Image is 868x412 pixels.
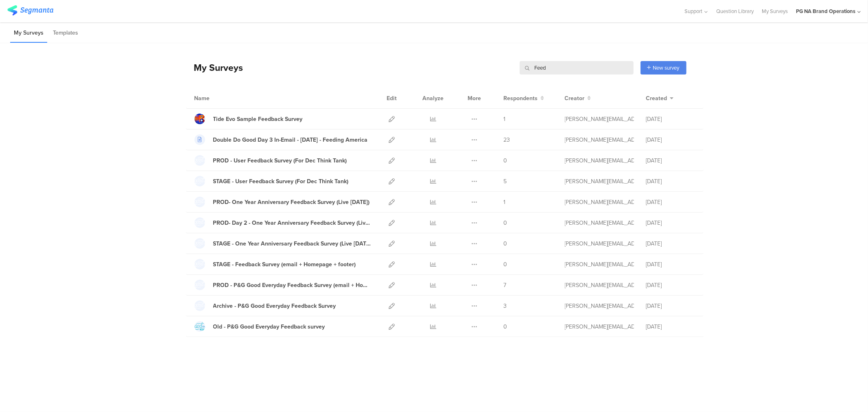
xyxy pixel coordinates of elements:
[213,322,325,331] div: Old - P&G Good Everyday Feedback survey
[565,219,634,227] div: ramkumar.raman@mindtree.com
[213,302,336,310] div: Archive - P&G Good Everyday Feedback Survey
[504,219,507,227] span: 0
[213,136,368,144] div: Double Do Good Day 3 In-Email - Dec 2022 - Feeding America
[213,156,347,165] div: PROD - User Feedback Survey (For Dec Think Tank)
[421,88,446,108] div: Analyze
[504,115,506,123] span: 1
[213,281,371,289] div: PROD - P&G Good Everyday Feedback Survey (email + Homepage + footer)
[195,217,371,228] a: PROD- Day 2 - One Year Anniversary Feedback Survey (Live [DATE])
[504,198,506,206] span: 1
[213,198,370,206] div: PROD- One Year Anniversary Feedback Survey (Live May 21st)
[504,281,507,289] span: 7
[565,302,634,310] div: torres.k.3@pg.com
[646,115,695,123] div: [DATE]
[213,219,371,227] div: PROD- Day 2 - One Year Anniversary Feedback Survey (Live May 18th)
[195,280,371,290] a: PROD - P&G Good Everyday Feedback Survey (email + Homepage + footer)
[646,156,695,165] div: [DATE]
[195,321,325,332] a: Old - P&G Good Everyday Feedback survey
[213,115,303,123] div: Tide Evo Sample Feedback Survey
[646,94,667,103] span: Created
[49,24,82,43] li: Templates
[565,156,634,165] div: ramkumar.raman@mindtree.com
[195,114,303,124] a: Tide Evo Sample Feedback Survey
[213,239,371,248] div: STAGE - One Year Anniversary Feedback Survey (Live May 18th)
[646,177,695,186] div: [DATE]
[685,7,703,15] span: Support
[7,5,53,15] img: segmanta logo
[195,134,368,145] a: Double Do Good Day 3 In-Email - [DATE] - Feeding America
[646,322,695,331] div: [DATE]
[504,302,507,310] span: 3
[646,239,695,248] div: [DATE]
[646,219,695,227] div: [DATE]
[565,281,634,289] div: watson.d.3@pg.com
[195,259,356,270] a: STAGE - Feedback Survey (email + Homepage + footer)
[504,260,507,269] span: 0
[565,94,591,103] button: Creator
[195,238,371,249] a: STAGE - One Year Anniversary Feedback Survey (Live [DATE])
[186,61,243,75] div: My Surveys
[646,281,695,289] div: [DATE]
[504,94,544,103] button: Respondents
[646,302,695,310] div: [DATE]
[520,61,634,75] input: Survey Name, Creator...
[213,260,356,269] div: STAGE - Feedback Survey (email + Homepage + footer)
[565,136,634,144] div: ashley.hess@mmiagency.com
[565,177,634,186] div: brillhart.nm@pg.com
[796,7,855,15] div: PG NA Brand Operations
[213,177,349,186] div: STAGE - User Feedback Survey (For Dec Think Tank)
[195,94,243,103] div: Name
[646,198,695,206] div: [DATE]
[504,94,538,103] span: Respondents
[504,239,507,248] span: 0
[565,260,634,269] div: ramkumar.raman@mindtree.com
[565,239,634,248] div: brillhart.nm@pg.com
[565,198,634,206] div: ramkumar.raman@mindtree.com
[195,197,370,207] a: PROD- One Year Anniversary Feedback Survey (Live [DATE])
[646,136,695,144] div: [DATE]
[466,88,483,108] div: More
[646,94,674,103] button: Created
[646,260,695,269] div: [DATE]
[565,94,585,103] span: Creator
[504,322,507,331] span: 0
[565,322,634,331] div: danielle@segmanta.com
[504,136,510,144] span: 23
[195,176,349,186] a: STAGE - User Feedback Survey (For Dec Think Tank)
[504,177,507,186] span: 5
[10,24,47,43] li: My Surveys
[504,156,507,165] span: 0
[565,115,634,123] div: glazier.h@pg.com
[383,88,401,108] div: Edit
[653,64,680,72] span: New survey
[195,300,336,311] a: Archive - P&G Good Everyday Feedback Survey
[195,155,347,166] a: PROD - User Feedback Survey (For Dec Think Tank)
